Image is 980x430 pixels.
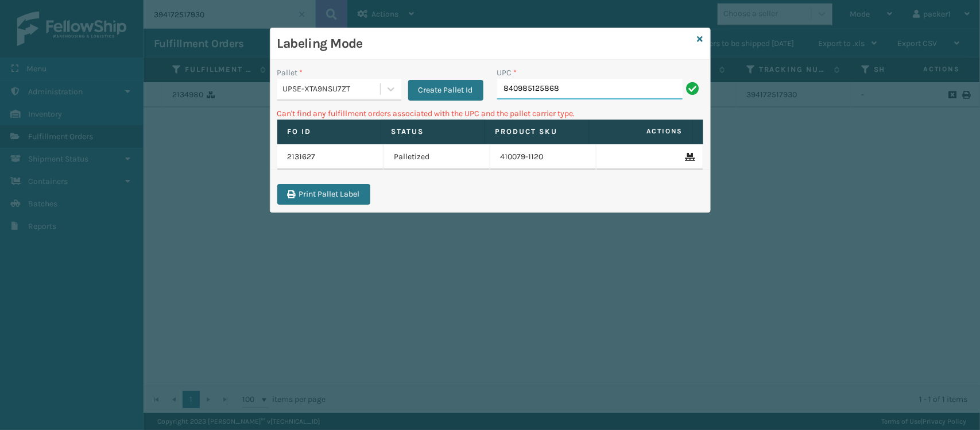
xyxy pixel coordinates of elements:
div: UPSE-XTA9NSU7ZT [283,83,381,95]
label: Fo Id [288,126,370,137]
button: Create Pallet Id [408,80,483,101]
button: Print Pallet Label [277,184,370,205]
i: Remove From Pallet [685,153,692,161]
td: 410079-1120 [490,144,597,170]
h3: Labeling Mode [277,35,693,52]
span: Actions [592,122,690,141]
td: Palletized [384,144,490,170]
label: Product SKU [495,126,578,137]
label: Status [392,126,474,137]
label: UPC [497,67,517,79]
a: 2131627 [288,151,316,163]
p: Can't find any fulfillment orders associated with the UPC and the pallet carrier type. [277,107,703,120]
label: Pallet [277,67,303,79]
